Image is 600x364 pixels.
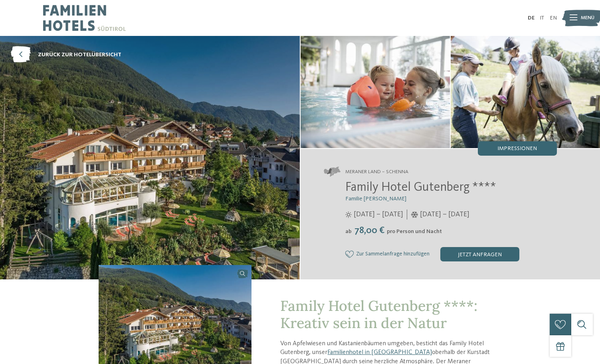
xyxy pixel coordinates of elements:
span: ab [345,229,352,234]
i: Öffnungszeiten im Sommer [345,212,352,218]
span: Familie [PERSON_NAME] [345,196,406,202]
span: Family Hotel Gutenberg **** [345,181,496,194]
span: Menü [581,14,594,22]
span: Impressionen [497,146,537,151]
a: EN [550,15,557,21]
a: Familienhotel in [GEOGRAPHIC_DATA] [327,349,432,356]
a: DE [528,15,535,21]
span: Zur Sammelanfrage hinzufügen [356,251,430,257]
span: Family Hotel Gutenberg ****: Kreativ sein in der Natur [280,297,477,332]
span: [DATE] – [DATE] [354,210,403,220]
img: Das Familienhotel in Schenna für kreative Naturliebhaber [301,36,450,148]
a: IT [540,15,544,21]
div: jetzt anfragen [440,247,519,261]
span: zurück zur Hotelübersicht [38,51,121,59]
a: zurück zur Hotelübersicht [11,47,121,63]
img: Das Familienhotel in Schenna für kreative Naturliebhaber [451,36,600,148]
span: pro Person und Nacht [387,229,442,234]
span: Meraner Land – Schenna [345,168,408,176]
span: [DATE] – [DATE] [420,210,469,220]
span: 78,00 € [352,226,386,235]
i: Öffnungszeiten im Winter [411,212,418,218]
